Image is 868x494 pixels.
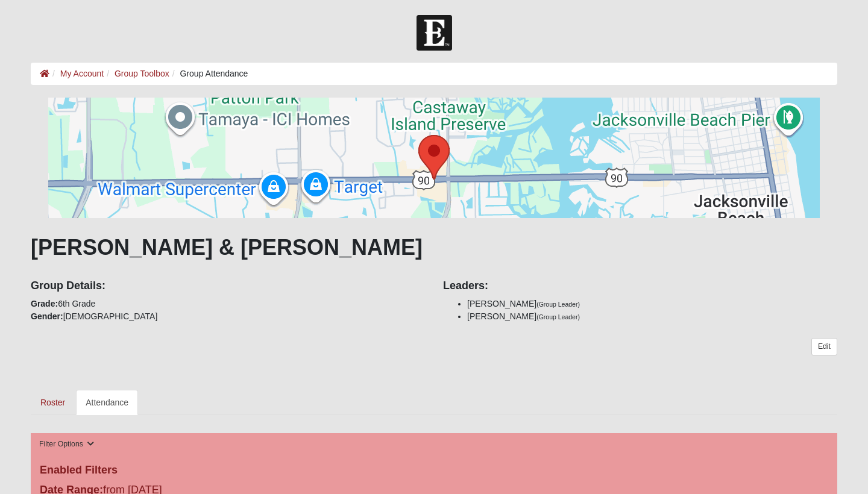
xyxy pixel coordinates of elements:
h4: Enabled Filters [40,464,828,477]
li: Group Attendance [169,67,248,80]
h4: Leaders: [443,280,837,293]
li: [PERSON_NAME] [467,298,837,310]
h4: Group Details: [31,280,425,293]
strong: Gender: [31,311,63,321]
strong: Grade: [31,299,58,308]
h1: [PERSON_NAME] & [PERSON_NAME] [31,234,837,260]
li: [PERSON_NAME] [467,310,837,323]
div: 6th Grade [DEMOGRAPHIC_DATA] [22,271,434,323]
a: Group Toolbox [115,69,169,78]
a: My Account [60,69,104,78]
a: Edit [811,338,837,355]
a: Attendance [76,390,138,415]
img: Church of Eleven22 Logo [417,15,452,51]
a: Roster [31,390,75,415]
button: Filter Options [36,438,98,451]
small: (Group Leader) [536,301,580,308]
small: (Group Leader) [536,313,580,320]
